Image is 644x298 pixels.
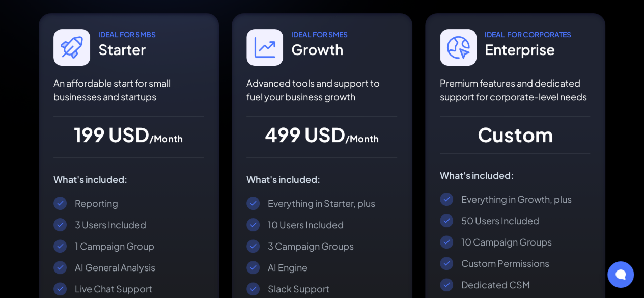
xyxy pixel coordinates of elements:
[268,219,344,231] div: 10 Users Included
[268,197,375,209] div: Everything in Starter, plus
[53,174,204,184] div: What's included:
[440,128,591,141] div: Custom
[268,240,354,252] div: 3 Campaign Groups
[268,283,329,295] div: Slack Support
[75,219,146,231] div: 3 Users Included
[75,283,152,295] div: Live Chat Support
[291,29,348,39] div: IDEAL For SMes
[268,261,307,274] div: AI Engine
[75,240,154,252] div: 1 Campaign Group
[461,214,539,227] div: 50 Users Included
[98,29,156,39] div: IDEAL For SmbS
[440,76,591,103] p: Premium features and dedicated support for corporate-level needs
[53,128,204,145] div: 199 USD
[485,29,571,39] div: IDEAL For CORPORATES
[98,39,156,60] div: Starter
[246,76,397,103] p: Advanced tools and support to fuel your business growth
[485,39,571,60] div: Enterprise
[345,132,379,144] span: /Month
[53,76,204,103] p: An affordable start for small businesses and startups
[75,197,118,209] div: Reporting
[149,132,183,144] span: /Month
[75,261,155,274] div: AI General Analysis
[461,236,552,248] div: 10 Campaign Groups
[246,174,397,184] div: What's included:
[291,39,348,60] div: Growth
[461,193,572,205] div: Everything in Growth, plus
[246,128,397,145] div: 499 USD
[440,170,591,180] div: What's included:
[461,257,549,269] div: Custom Permissions
[461,279,530,291] div: Dedicated CSM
